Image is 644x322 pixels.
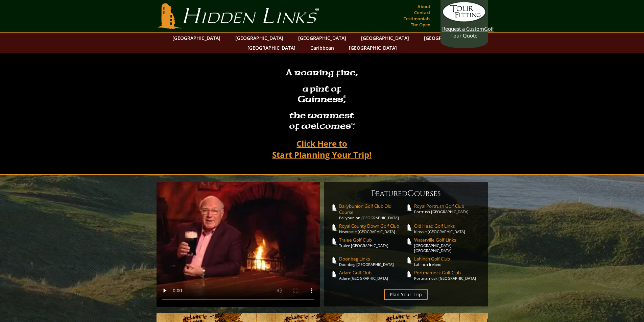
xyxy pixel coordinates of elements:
[358,33,412,43] a: [GEOGRAPHIC_DATA]
[414,256,481,262] span: Lahinch Golf Club
[339,223,406,234] a: Royal County Down Golf ClubNewcastle [GEOGRAPHIC_DATA]
[416,2,432,11] a: About
[409,20,432,29] a: The Open
[244,43,299,53] a: [GEOGRAPHIC_DATA]
[371,188,376,199] span: F
[339,237,406,243] span: Tralee Golf Club
[339,203,406,220] a: Ballybunion Golf Club Old CourseBallybunion [GEOGRAPHIC_DATA]
[414,223,481,234] a: Old Head Golf LinksKinsale [GEOGRAPHIC_DATA]
[345,43,400,53] a: [GEOGRAPHIC_DATA]
[331,188,481,199] h6: eatured ourses
[407,188,414,199] span: C
[414,237,481,243] span: Waterville Golf Links
[265,135,378,163] a: Click Here toStart Planning Your Trip!
[384,289,428,300] a: Plan Your Trip
[339,256,406,267] a: Doonbeg LinksDoonbeg [GEOGRAPHIC_DATA]
[414,270,481,281] a: Portmarnock Golf ClubPortmarnock [GEOGRAPHIC_DATA]
[339,223,406,229] span: Royal County Down Golf Club
[282,65,362,135] h2: A roaring fire, a pint of Guinness , the warmest of welcomesâ„¢.
[339,203,406,215] span: Ballybunion Golf Club Old Course
[402,14,432,23] a: Testimonials
[414,203,481,209] span: Royal Portrush Golf Club
[442,2,486,39] a: Request a CustomGolf Tour Quote
[339,256,406,262] span: Doonbeg Links
[414,256,481,267] a: Lahinch Golf ClubLahinch Ireland
[339,237,406,248] a: Tralee Golf ClubTralee [GEOGRAPHIC_DATA]
[414,203,481,214] a: Royal Portrush Golf ClubPortrush [GEOGRAPHIC_DATA]
[232,33,287,43] a: [GEOGRAPHIC_DATA]
[169,33,224,43] a: [GEOGRAPHIC_DATA]
[412,8,432,17] a: Contact
[339,270,406,276] span: Adare Golf Club
[307,43,337,53] a: Caribbean
[339,270,406,281] a: Adare Golf ClubAdare [GEOGRAPHIC_DATA]
[414,237,481,253] a: Waterville Golf Links[GEOGRAPHIC_DATA] [GEOGRAPHIC_DATA]
[295,33,350,43] a: [GEOGRAPHIC_DATA]
[414,223,481,229] span: Old Head Golf Links
[442,25,484,32] span: Request a Custom
[421,33,475,43] a: [GEOGRAPHIC_DATA]
[414,270,481,276] span: Portmarnock Golf Club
